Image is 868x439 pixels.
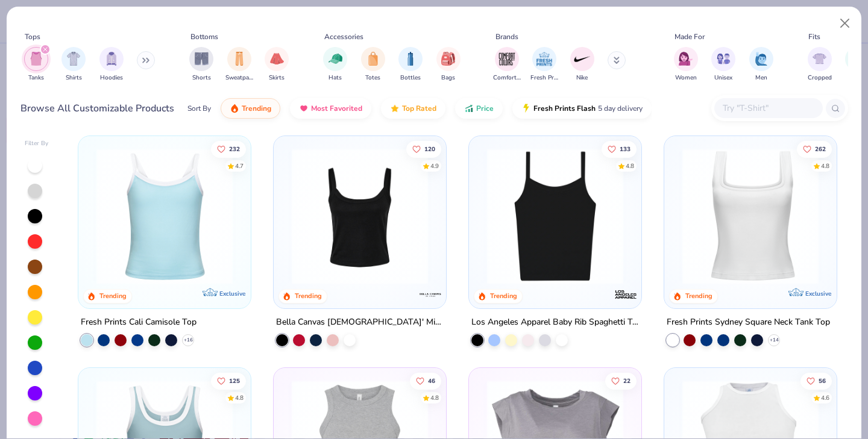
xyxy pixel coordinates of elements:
div: filter for Sweatpants [225,47,253,83]
img: most_fav.gif [299,104,309,113]
img: Shirts Image [67,52,81,66]
span: Shorts [192,73,211,83]
button: Like [605,372,637,389]
span: Trending [242,104,271,113]
div: filter for Tanks [24,47,48,83]
button: Like [212,140,247,157]
div: 4.8 [821,161,829,170]
span: 125 [230,378,241,384]
input: Try "T-Shirt" [722,101,814,115]
span: Cropped [808,73,832,83]
span: 133 [620,146,631,152]
span: + 14 [769,337,778,344]
img: Tanks Image [30,52,43,66]
img: Unisex Image [717,52,731,66]
button: filter button [493,47,521,83]
div: filter for Men [749,47,773,83]
img: Nike Image [573,50,591,68]
img: Hoodies Image [105,52,118,66]
div: 4.8 [430,393,439,402]
div: filter for Bags [436,47,461,83]
img: a25d9891-da96-49f3-a35e-76288174bf3a [90,148,239,284]
button: filter button [99,47,124,83]
button: filter button [323,47,347,83]
img: Women Image [679,52,693,66]
span: Nike [576,73,588,83]
span: Sweatpants [225,73,253,83]
button: filter button [61,47,86,83]
div: Bella Canvas [DEMOGRAPHIC_DATA]' Micro Ribbed Scoop Tank [276,315,444,330]
img: trending.gif [230,104,239,113]
span: Most Favorited [311,104,362,113]
img: Fresh Prints Image [535,50,553,68]
div: Filter By [25,139,49,148]
img: Bottles Image [404,52,417,66]
div: filter for Unisex [711,47,735,83]
div: 4.9 [430,161,439,170]
span: Top Rated [402,104,436,113]
img: cbf11e79-2adf-4c6b-b19e-3da42613dd1b [481,148,629,284]
span: + 16 [184,337,193,344]
button: filter button [398,47,423,83]
div: Bottoms [190,31,218,42]
div: Sort By [187,103,211,114]
span: Bags [441,73,455,83]
img: Bella + Canvas logo [418,282,442,307]
span: 56 [819,378,826,384]
img: Men Image [755,52,768,66]
div: filter for Totes [361,47,385,83]
span: Skirts [269,73,285,83]
div: filter for Women [674,47,698,83]
img: 94a2aa95-cd2b-4983-969b-ecd512716e9a [676,148,825,284]
span: Totes [365,73,380,83]
button: Most Favorited [290,98,371,119]
button: Like [602,140,637,157]
button: Top Rated [381,98,445,119]
span: 232 [230,146,241,152]
img: Shorts Image [195,52,209,66]
span: 5 day delivery [598,102,643,116]
button: Like [212,372,247,389]
div: filter for Comfort Colors [493,47,521,83]
button: Like [797,140,832,157]
div: Tops [25,31,40,42]
div: filter for Bottles [398,47,423,83]
div: Fresh Prints Sydney Square Neck Tank Top [667,315,830,330]
div: filter for Shorts [189,47,213,83]
div: 4.7 [236,161,244,170]
span: Bottles [400,73,421,83]
div: 4.8 [626,161,634,170]
div: filter for Cropped [808,47,832,83]
span: Tanks [28,73,44,83]
div: Brands [495,31,518,42]
span: 262 [815,146,826,152]
button: filter button [436,47,461,83]
button: Fresh Prints Flash5 day delivery [512,98,652,119]
span: Unisex [714,73,732,83]
div: Fresh Prints Cali Camisole Top [81,315,197,330]
div: filter for Hoodies [99,47,124,83]
span: Fresh Prints Flash [533,104,596,113]
button: filter button [361,47,385,83]
img: Los Angeles Apparel logo [614,282,638,307]
span: Shirts [66,73,82,83]
div: 4.8 [236,393,244,402]
button: filter button [570,47,594,83]
div: Accessories [324,31,363,42]
span: Hoodies [100,73,123,83]
div: filter for Skirts [265,47,289,83]
span: Men [755,73,767,83]
button: filter button [225,47,253,83]
div: Fits [808,31,820,42]
button: filter button [674,47,698,83]
button: Close [834,12,857,35]
span: 22 [623,378,631,384]
div: filter for Hats [323,47,347,83]
button: filter button [24,47,48,83]
button: Like [800,372,832,389]
span: Hats [329,73,342,83]
div: filter for Shirts [61,47,86,83]
button: filter button [189,47,213,83]
div: Browse All Customizable Products [20,101,174,116]
div: filter for Fresh Prints [530,47,558,83]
